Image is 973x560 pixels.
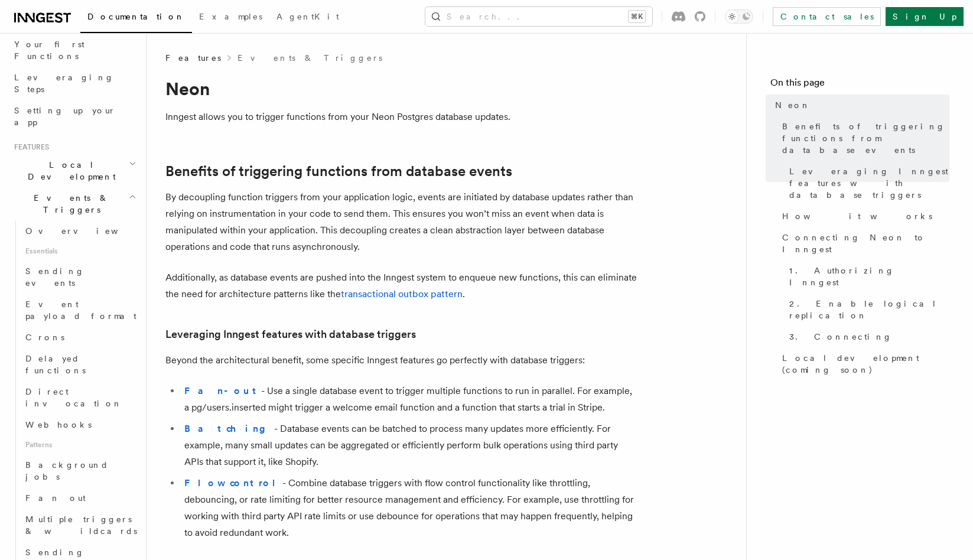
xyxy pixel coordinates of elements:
[181,475,638,541] li: - Combine database triggers with flow control functionality like throttling, debouncing, or rate ...
[165,189,638,255] p: By decoupling function triggers from your application logic, events are initiated by database upd...
[9,187,139,220] button: Events & Triggers
[789,331,892,343] span: 3. Connecting
[21,327,139,348] a: Crons
[25,387,122,408] span: Direct invocation
[785,260,949,293] a: 1. Authorizing Inngest
[25,266,84,288] span: Sending events
[165,352,638,369] p: Beyond the architectural benefit, some specific Inngest features go perfectly with database trigg...
[25,420,92,429] span: Webhooks
[886,7,964,26] a: Sign Up
[777,227,949,260] a: Connecting Neon to Inngest
[777,116,949,161] a: Benefits of triggering functions from database events
[184,477,282,489] a: Flow control
[777,206,949,227] a: How it works
[21,381,139,414] a: Direct invocation
[9,34,139,67] a: Your first Functions
[165,326,416,343] a: Leveraging Inngest features with database triggers
[773,7,881,26] a: Contact sales
[25,354,86,375] span: Delayed functions
[785,293,949,326] a: 2. Enable logical replication
[21,294,139,327] a: Event payload format
[785,161,949,206] a: Leveraging Inngest features with database triggers
[14,106,116,127] span: Setting up your app
[629,11,645,22] kbd: ⌘K
[9,100,139,133] a: Setting up your app
[165,269,638,302] p: Additionally, as database events are pushed into the Inngest system to enqueue new functions, thi...
[777,347,949,380] a: Local development (coming soon)
[25,226,147,236] span: Overview
[782,121,949,156] span: Benefits of triggering functions from database events
[165,78,638,99] h1: Neon
[14,73,114,94] span: Leveraging Steps
[184,385,261,396] a: Fan-out
[789,265,949,288] span: 1. Authorizing Inngest
[14,40,84,61] span: Your first Functions
[184,423,274,434] a: Batching
[25,460,109,481] span: Background jobs
[165,163,512,180] a: Benefits of triggering functions from database events
[341,288,463,299] a: transactional outbox pattern
[21,487,139,509] a: Fan out
[21,242,139,261] span: Essentials
[789,165,949,201] span: Leveraging Inngest features with database triggers
[80,4,192,33] a: Documentation
[21,414,139,435] a: Webhooks
[87,12,185,21] span: Documentation
[21,509,139,542] a: Multiple triggers & wildcards
[785,326,949,347] a: 3. Connecting
[9,67,139,100] a: Leveraging Steps
[199,12,262,21] span: Examples
[725,9,753,24] button: Toggle dark mode
[9,192,129,216] span: Events & Triggers
[770,95,949,116] a: Neon
[775,99,811,111] span: Neon
[782,232,949,255] span: Connecting Neon to Inngest
[165,109,638,125] p: Inngest allows you to trigger functions from your Neon Postgres database updates.
[181,383,638,416] li: - Use a single database event to trigger multiple functions to run in parallel. For example, a pg...
[237,52,382,64] a: Events & Triggers
[25,493,86,503] span: Fan out
[25,299,136,321] span: Event payload format
[181,421,638,470] li: - Database events can be batched to process many updates more efficiently. For example, many smal...
[25,333,64,342] span: Crons
[21,348,139,381] a: Delayed functions
[21,220,139,242] a: Overview
[165,52,221,64] span: Features
[782,352,949,376] span: Local development (coming soon)
[21,261,139,294] a: Sending events
[9,159,129,183] span: Local Development
[770,76,949,95] h4: On this page
[425,7,652,26] button: Search...⌘K
[9,142,49,152] span: Features
[9,154,139,187] button: Local Development
[25,515,137,536] span: Multiple triggers & wildcards
[21,435,139,454] span: Patterns
[192,4,269,32] a: Examples
[782,210,932,222] span: How it works
[789,298,949,321] span: 2. Enable logical replication
[269,4,346,32] a: AgentKit
[276,12,339,21] span: AgentKit
[21,454,139,487] a: Background jobs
